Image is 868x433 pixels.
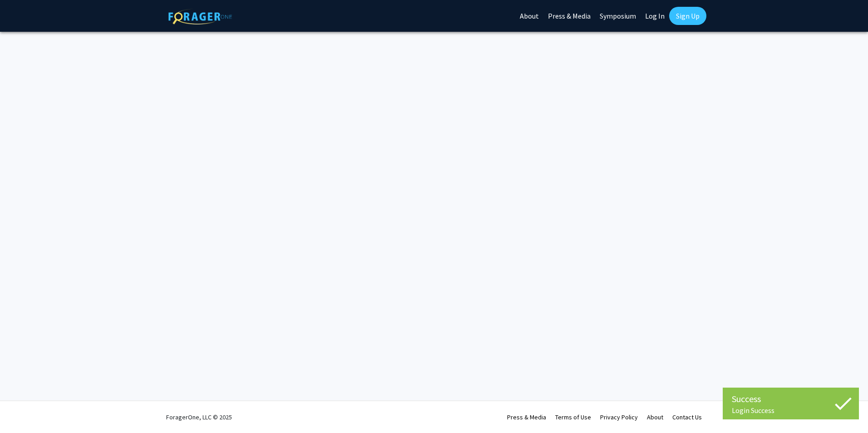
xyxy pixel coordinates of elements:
[507,413,546,421] a: Press & Media
[555,413,591,421] a: Terms of Use
[732,406,850,415] div: Login Success
[669,7,706,25] a: Sign Up
[166,401,232,433] div: ForagerOne, LLC © 2025
[672,413,702,421] a: Contact Us
[600,413,638,421] a: Privacy Policy
[732,392,850,406] div: Success
[168,9,232,25] img: ForagerOne Logo
[647,413,663,421] a: About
